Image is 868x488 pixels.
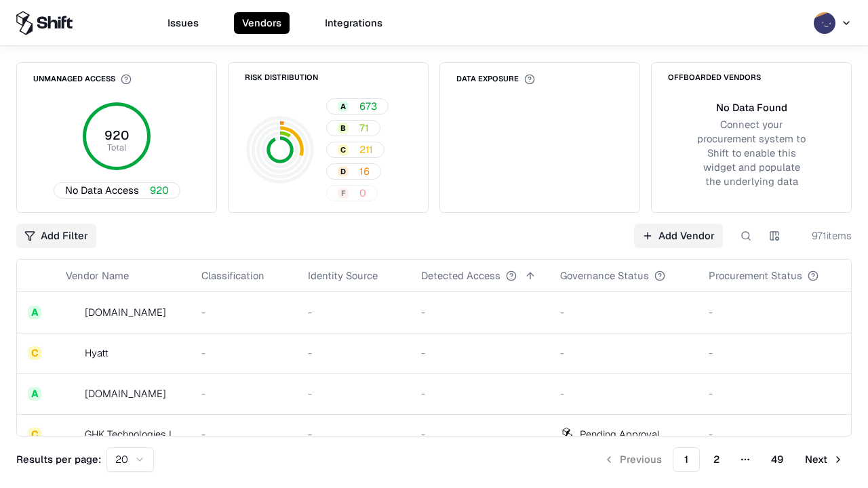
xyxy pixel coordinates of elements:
div: C [338,144,349,155]
div: - [709,346,840,360]
div: - [308,346,399,360]
div: [DOMAIN_NAME] [85,305,166,319]
button: 49 [760,447,794,472]
div: - [201,305,286,319]
img: intrado.com [66,306,79,319]
span: 673 [359,99,377,113]
div: Data Exposure [456,74,535,85]
div: - [201,346,286,360]
div: - [421,427,538,441]
button: Add Filter [16,224,96,248]
div: - [560,346,687,360]
span: 71 [359,121,369,135]
div: - [308,386,399,401]
div: Offboarded Vendors [668,74,761,81]
div: D [338,166,349,177]
div: - [421,346,538,360]
button: Next [797,447,852,472]
tspan: 920 [104,127,129,143]
span: 16 [359,164,370,178]
div: - [421,386,538,401]
div: [DOMAIN_NAME] [85,386,166,401]
p: Results per page: [16,452,101,466]
div: A [28,306,41,319]
div: Classification [201,268,264,283]
div: Connect your procurement system to Shift to enable this widget and populate the underlying data [695,117,808,189]
button: C211 [326,142,384,158]
div: 971 items [797,228,852,243]
img: GHK Technologies Inc. [66,428,79,441]
div: - [308,305,399,319]
button: 1 [673,447,700,472]
div: - [709,305,840,319]
div: - [201,386,286,401]
div: - [308,427,399,441]
button: 2 [703,447,730,472]
div: - [421,305,538,319]
div: Detected Access [421,268,500,283]
button: D16 [326,163,381,180]
div: - [560,305,687,319]
div: Hyatt [85,346,108,360]
button: Issues [159,12,207,34]
div: C [28,346,41,360]
div: GHK Technologies Inc. [85,427,180,441]
div: Identity Source [308,268,378,283]
button: B71 [326,120,380,136]
div: B [338,123,349,134]
div: - [201,427,286,441]
button: Vendors [234,12,290,34]
span: No Data Access [65,183,139,197]
div: A [338,101,349,112]
img: primesec.co.il [66,387,79,401]
div: Vendor Name [66,268,129,283]
button: No Data Access920 [54,182,180,199]
div: Pending Approval [580,427,660,441]
button: Integrations [317,12,391,34]
button: A673 [326,98,389,115]
div: A [28,387,41,401]
div: Unmanaged Access [33,74,132,85]
div: - [709,386,840,401]
div: Governance Status [560,268,649,283]
div: Risk Distribution [245,74,318,81]
div: - [709,427,840,441]
div: - [560,386,687,401]
nav: pagination [595,447,852,472]
a: Add Vendor [634,224,723,248]
div: Procurement Status [709,268,802,283]
span: 211 [359,142,373,157]
span: 920 [150,183,169,197]
div: C [28,428,41,441]
tspan: Total [107,142,126,153]
div: No Data Found [716,100,787,115]
img: Hyatt [66,346,79,360]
